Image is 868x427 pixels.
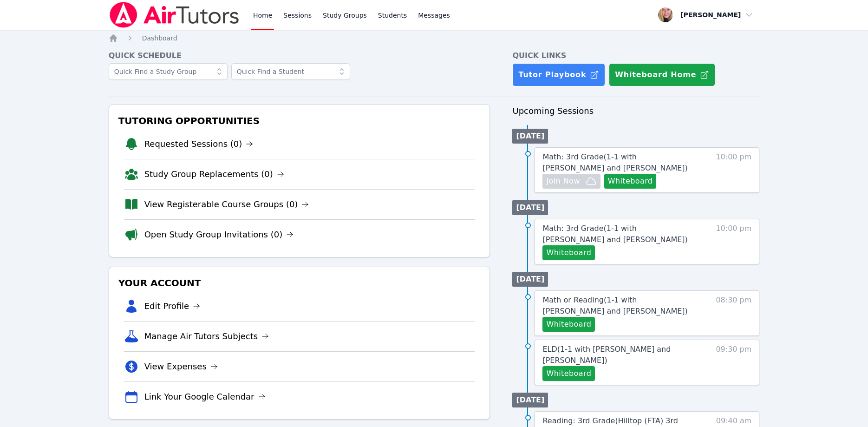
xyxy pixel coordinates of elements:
h4: Quick Links [512,50,759,61]
li: [DATE] [512,200,548,215]
h4: Quick Schedule [109,50,490,61]
a: Dashboard [142,33,177,43]
button: Join Now [542,174,600,189]
a: Math: 3rd Grade(1-1 with [PERSON_NAME] and [PERSON_NAME]) [542,223,699,245]
h3: Tutoring Opportunities [117,112,483,129]
a: Math: 3rd Grade(1-1 with [PERSON_NAME] and [PERSON_NAME]) [542,151,699,174]
span: Math: 3rd Grade ( 1-1 with [PERSON_NAME] and [PERSON_NAME] ) [542,224,687,244]
span: Join Now [546,176,580,187]
a: View Registerable Course Groups (0) [144,198,309,211]
span: Math: 3rd Grade ( 1-1 with [PERSON_NAME] and [PERSON_NAME] ) [542,152,687,172]
span: 09:30 pm [716,344,751,381]
a: Requested Sessions (0) [144,138,254,151]
button: Whiteboard [542,245,595,260]
a: Manage Air Tutors Subjects [144,330,269,343]
span: Messages [418,11,450,20]
input: Quick Find a Student [231,63,350,80]
li: [DATE] [512,129,548,144]
input: Quick Find a Study Group [109,63,228,80]
a: Study Group Replacements (0) [144,168,284,181]
span: ELD ( 1-1 with [PERSON_NAME] and [PERSON_NAME] ) [542,345,671,365]
a: View Expenses [144,360,218,373]
img: Air Tutors [109,2,240,28]
span: 10:00 pm [716,151,751,189]
span: 08:30 pm [716,295,751,332]
span: Math or Reading ( 1-1 with [PERSON_NAME] and [PERSON_NAME] ) [542,296,687,315]
h3: Upcoming Sessions [512,105,759,118]
span: Dashboard [142,34,177,42]
span: 10:00 pm [716,223,751,260]
li: [DATE] [512,272,548,287]
nav: Breadcrumb [109,33,760,43]
button: Whiteboard [542,317,595,332]
a: Open Study Group Invitations (0) [144,228,294,241]
a: Math or Reading(1-1 with [PERSON_NAME] and [PERSON_NAME]) [542,295,699,317]
h3: Your Account [117,275,483,291]
a: Tutor Playbook [512,63,605,86]
button: Whiteboard [542,366,595,381]
li: [DATE] [512,393,548,407]
a: ELD(1-1 with [PERSON_NAME] and [PERSON_NAME]) [542,344,699,366]
button: Whiteboard Home [609,63,715,86]
button: Whiteboard [604,174,657,189]
a: Link Your Google Calendar [144,390,266,403]
a: Edit Profile [144,300,201,313]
